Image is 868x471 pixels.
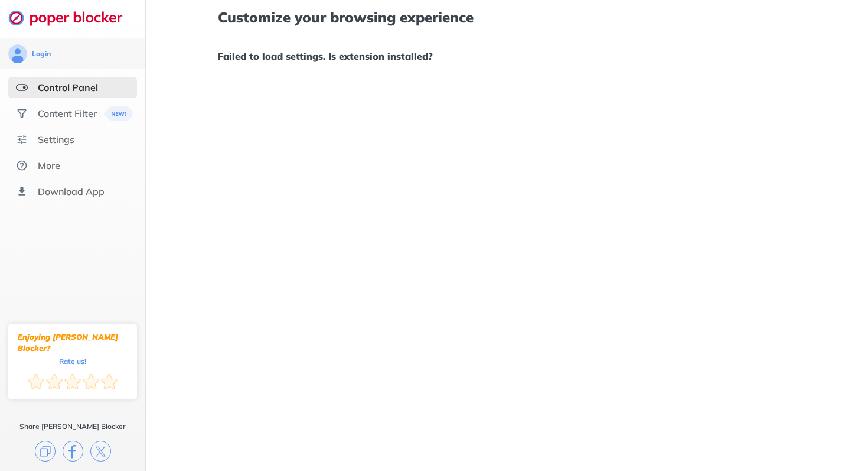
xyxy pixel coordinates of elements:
img: logo-webpage.svg [8,9,135,26]
img: about.svg [16,160,28,171]
div: Download App [38,186,105,197]
img: facebook.svg [63,441,83,462]
img: x.svg [90,441,111,462]
img: settings.svg [16,134,28,145]
div: More [38,160,60,171]
h1: Failed to load settings. Is extension installed? [218,48,795,64]
div: Share [PERSON_NAME] Blocker [19,422,126,431]
div: Login [32,49,51,59]
img: copy.svg [35,441,56,462]
div: Content Filter [38,108,97,119]
div: Enjoying [PERSON_NAME] Blocker? [18,332,128,354]
img: avatar.svg [8,44,27,63]
img: menuBanner.svg [102,106,131,121]
img: download-app.svg [16,186,28,197]
h1: Customize your browsing experience [218,9,795,25]
div: Control Panel [38,82,98,93]
div: Rate us! [59,359,86,364]
img: features-selected.svg [16,82,28,93]
img: social.svg [16,108,28,119]
div: Settings [38,134,74,145]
